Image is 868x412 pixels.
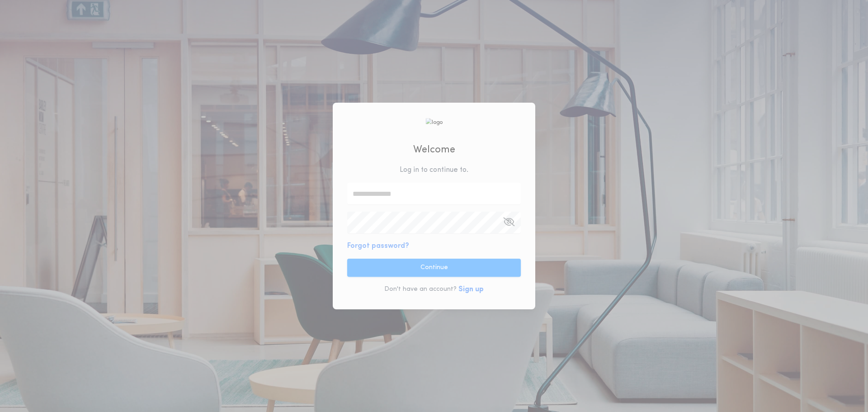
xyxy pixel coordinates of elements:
p: Don't have an account? [384,285,457,294]
img: logo [425,118,443,127]
p: Log in to continue to . [400,165,468,175]
button: Continue [347,259,521,277]
button: Sign up [458,284,484,295]
button: Forgot password? [347,241,409,251]
h2: Welcome [413,142,455,157]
